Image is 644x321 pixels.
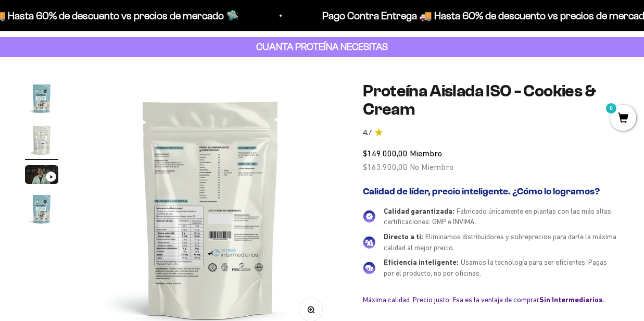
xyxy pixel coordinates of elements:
button: Ir al artículo 1 [25,82,58,118]
span: Calidad garantizada: [384,207,454,215]
img: Proteína Aislada ISO - Cookies & Cream [25,192,58,226]
img: Proteína Aislada ISO - Cookies & Cream [25,124,58,157]
span: 4.7 [363,127,372,139]
img: Calidad garantizada [363,210,375,223]
span: No Miembro [410,162,453,171]
span: Miembro [410,149,442,158]
mark: 0 [605,102,617,115]
img: Directo a ti [363,236,375,249]
img: Eficiencia inteligente [363,262,375,274]
span: Directo a ti: [384,232,423,241]
strong: CUANTA PROTEÍNA NECESITAS [256,41,388,52]
h1: Proteína Aislada ISO - Cookies & Cream [363,82,619,118]
button: Ir al artículo 4 [25,192,58,229]
h2: Calidad de líder, precio inteligente. ¿Cómo lo logramos? [363,186,619,197]
div: Máxima calidad. Precio justo. Esa es la ventaja de comprar [363,295,619,304]
a: 0 [610,113,636,125]
span: $149.000,00 [363,149,408,158]
button: Ir al artículo 2 [25,124,58,160]
span: Usamos la tecnología para ser eficientes. Pagas por el producto, no por oficinas. [384,258,607,277]
span: $163.900,00 [363,162,408,171]
span: Eliminamos distribuidores y sobreprecios para darte la máxima calidad al mejor precio. [384,232,616,252]
img: Proteína Aislada ISO - Cookies & Cream [25,82,58,115]
a: 4.74.7 de 5.0 estrellas [363,127,619,139]
b: Sin Intermediarios. [539,295,605,304]
span: Fabricado únicamente en plantas con las más altas certificaciones: GMP e INVIMA. [384,207,611,226]
button: Ir al artículo 3 [25,165,58,187]
span: Eficiencia inteligente: [384,258,459,266]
